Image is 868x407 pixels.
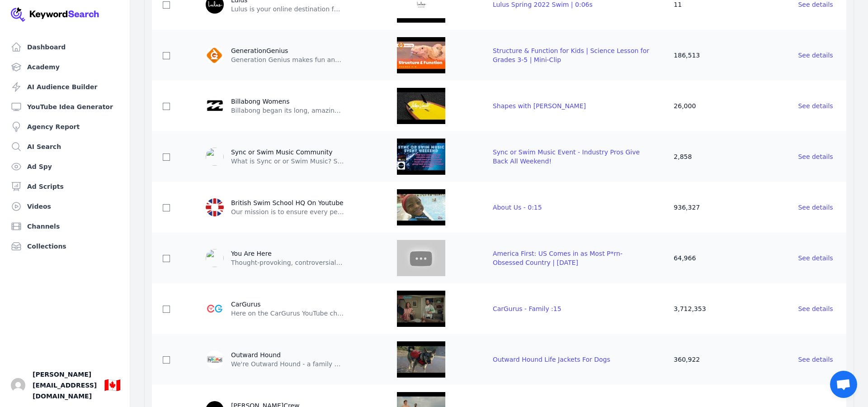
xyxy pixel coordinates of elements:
[7,118,123,136] a: Agency Report
[674,356,700,363] span: 360,922
[163,153,170,161] input: Toggle Row Selected
[798,1,833,8] span: See details
[7,38,123,56] a: Dashboard
[798,153,833,160] span: See details
[798,305,833,312] span: See details
[7,158,123,176] a: Ad Spy
[674,102,696,110] span: 26,000
[231,249,344,258] div: You Are Here
[493,1,593,8] span: Lulus Spring 2022 Swim | 0:06s
[231,106,344,115] p: Billabong began its long, amazing ride in [DATE] on the Gold Coast of [GEOGRAPHIC_DATA]. It all s...
[674,1,682,8] span: 11
[493,148,640,165] span: Sync or Swim Music Event - Industry Pros Give Back All Weekend!
[7,217,123,235] a: Channels
[163,204,170,211] input: Toggle Row Selected
[231,148,344,157] div: Sync or Swim Music Community
[7,58,123,76] a: Academy
[104,376,121,394] button: 🇨🇦
[798,356,833,363] span: See details
[33,369,97,402] span: [PERSON_NAME][EMAIL_ADDRESS][DOMAIN_NAME]
[231,309,344,318] p: Here on the CarGurus YouTube channel you'll find reviews of the latest new cars on sale. Our team...
[231,198,344,207] div: British Swim School HQ On Youtube
[231,157,344,166] p: What is Sync or or Swim Music? Sync or Swim Music of sync focused musicians working toward succes...
[163,356,170,364] input: Toggle Row Selected
[830,371,857,398] div: Open chat
[376,37,466,73] img: default.jpg
[674,254,696,262] span: 64,966
[7,138,123,156] a: AI Search
[7,197,123,215] a: Videos
[231,55,344,64] p: Generation Genius makes fun and educational science videos that help kids learn. We currently cov...
[493,102,586,110] span: Shapes with [PERSON_NAME]
[231,300,344,309] div: CarGurus
[231,207,344,216] p: Our mission is to ensure every person, regardless of age or ability, has the opportunity to becom...
[163,306,170,313] input: Toggle Row Selected
[376,139,466,175] img: default.jpg
[376,291,466,327] img: default.jpg
[493,204,542,211] span: About Us - 0:15
[376,88,466,124] img: default.jpg
[493,250,623,266] span: America First: US Comes in as Most P*rn-Obsessed Country | [DATE]
[493,47,649,63] span: Structure & Function for Kids | Science Lesson for Grades 3-5 | Mini-Clip
[231,359,344,369] p: We're Outward Hound - a family of pet brands making cool stuff for pets and pet parents. We cover...
[674,153,692,160] span: 2,858
[674,305,706,312] span: 3,712,353
[231,258,344,267] p: Thought-provoking, controversial, and hilarious! [PERSON_NAME] and [GEOGRAPHIC_DATA] as they diss...
[7,237,123,255] a: Collections
[231,5,344,14] p: Lulus is your online destination for chic and on-trend fashion! Shop now: [DOMAIN_NAME] ♥ #lovelu...
[798,254,833,262] span: See details
[493,305,561,312] span: CarGurus - Family :15
[104,377,121,393] div: 🇨🇦
[376,189,466,225] img: default.jpg
[163,103,170,110] input: Toggle Row Selected
[231,46,344,55] div: GenerationGenius
[11,7,99,22] img: Your Company
[163,255,170,262] input: Toggle Row Selected
[7,78,123,96] a: AI Audience Builder
[674,52,700,59] span: 186,513
[163,52,170,59] input: Toggle Row Selected
[798,204,833,211] span: See details
[231,97,344,106] div: Billabong Womens
[376,341,466,378] img: default.jpg
[376,240,466,276] img: default.jpg
[798,102,833,110] span: See details
[11,378,25,393] button: Open user button
[493,356,610,363] span: Outward Hound Life Jackets For Dogs
[674,204,700,211] span: 936,327
[7,98,123,116] a: YouTube Idea Generator
[798,52,833,59] span: See details
[231,350,344,359] div: Outward Hound
[7,177,123,196] a: Ad Scripts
